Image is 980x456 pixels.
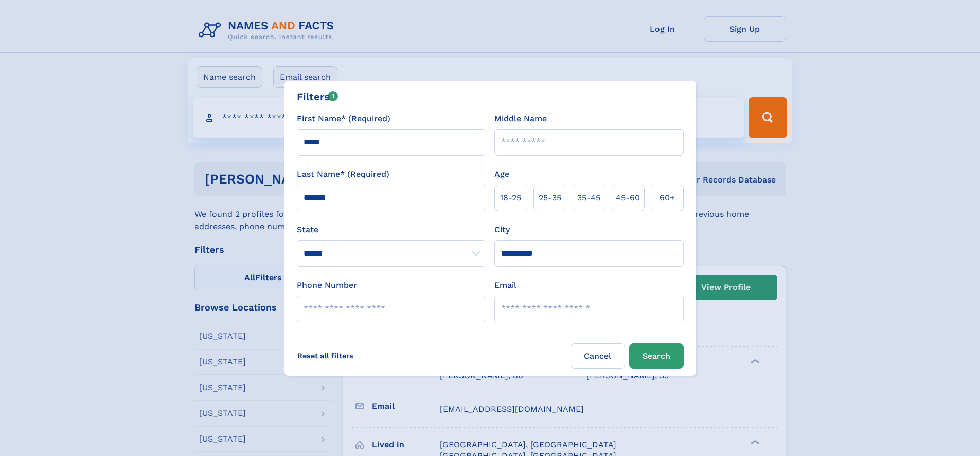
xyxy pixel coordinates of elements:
label: Reset all filters [291,343,360,368]
div: Filters [297,89,338,104]
label: Cancel [571,343,625,369]
label: City [494,224,510,236]
span: 45‑60 [616,192,640,204]
label: Email [494,279,516,291]
span: 18‑25 [500,192,521,204]
label: State [297,224,486,236]
label: Phone Number [297,279,357,291]
span: 35‑45 [577,192,600,204]
span: 60+ [660,192,675,204]
button: Search [629,343,684,369]
label: Age [494,168,509,180]
span: 25‑35 [539,192,561,204]
label: Last Name* (Required) [297,168,389,180]
label: First Name* (Required) [297,113,390,125]
label: Middle Name [494,113,547,125]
